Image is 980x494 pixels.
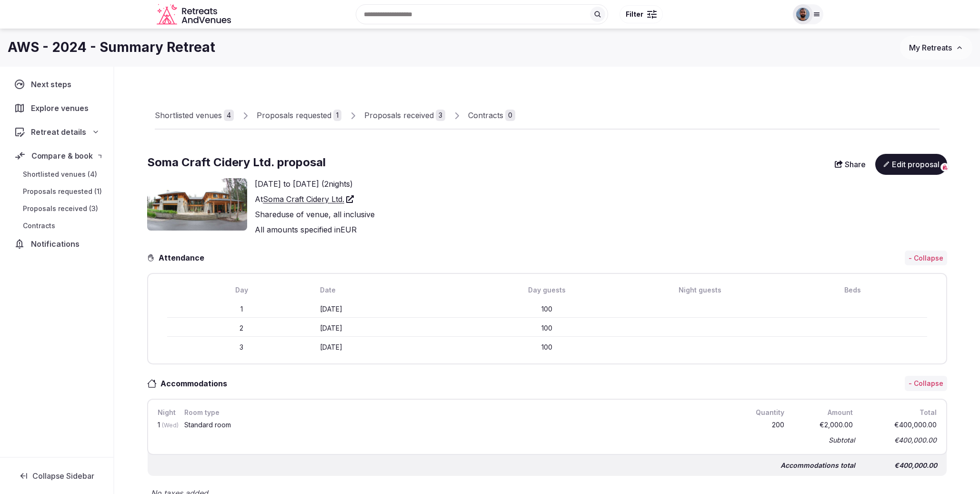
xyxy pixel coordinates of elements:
div: 4 [224,110,234,121]
span: All amounts specified in [255,225,340,234]
a: Proposals requested (1) [8,185,106,198]
button: Edit proposal [875,154,947,175]
button: - Collapse [905,376,947,391]
div: Quantity [740,407,786,418]
a: Proposals requested1 [257,102,341,130]
a: Next steps [8,74,106,94]
a: Notifications [8,234,106,254]
div: Day guests [473,285,622,295]
div: Contracts [468,110,503,121]
a: Contracts0 [468,102,515,130]
div: Shortlisted venues [155,110,222,121]
span: Proposals received (3) [23,204,98,213]
div: [DATE] [DATE] [255,178,375,190]
div: [DATE] [320,323,469,333]
h1: AWS - 2024 - Summary Retreat [8,38,215,57]
h3: Attendance [155,252,212,263]
div: Standard room [184,422,731,428]
div: 2 [167,323,316,333]
div: 100 [473,343,622,352]
div: Subtotal [829,435,855,445]
span: use of venue [281,210,329,219]
div: €400,000.00 [862,420,939,432]
a: Shortlisted venues (4) [8,168,106,181]
a: Shortlisted venues4 [155,102,234,130]
img: oliver.kattan [796,8,810,21]
div: 3 [167,343,316,352]
div: Total [862,407,939,418]
div: 200 [740,420,786,432]
div: Proposals requested [257,110,331,121]
a: Proposals received3 [364,102,445,130]
svg: Retreats and Venues company logo [157,4,233,25]
button: Share [829,156,871,173]
span: At [255,194,263,204]
div: €400,000.00 [863,459,939,472]
div: Night guests [625,285,774,295]
div: 1 [156,420,175,432]
h3: Accommodations [157,378,237,389]
div: Shared [255,209,375,220]
span: Shortlisted venues (4) [23,170,97,179]
span: proposal [277,155,326,169]
div: €400,000.00 [862,434,939,447]
div: Accommodations total [780,461,855,470]
a: Explore venues [8,98,106,118]
div: Amount [794,407,855,418]
span: Filter [626,10,643,19]
span: (Wed) [162,422,179,429]
div: Date [320,285,469,295]
span: ( 2 nights) [321,179,353,189]
div: Room type [182,407,733,418]
img: Venue cover photo [147,178,247,231]
div: 1 [333,110,341,121]
span: Explore venues [31,102,92,114]
div: €2,000.00 [794,420,855,432]
span: Notifications [31,238,83,250]
span: Contracts [23,221,55,231]
span: Next steps [31,79,75,90]
a: Visit the homepage [157,4,233,25]
a: Contracts [8,219,106,232]
button: Filter [620,5,663,23]
span: Retreat details [31,126,86,138]
div: 100 [473,323,622,333]
button: Collapse Sidebar [8,465,106,486]
div: [DATE] [320,343,469,352]
div: [DATE] [320,304,469,314]
div: Night [156,407,175,418]
div: Day [167,285,316,295]
div: 3 [436,110,445,121]
div: 100 [473,304,622,314]
span: Proposals requested (1) [23,187,102,196]
div: 1 [167,304,316,314]
a: Soma Craft Cidery Ltd. [263,193,354,205]
a: Proposals received (3) [8,202,106,215]
span: Soma Craft Cidery Ltd. [147,155,274,169]
div: EUR [255,224,375,235]
div: 0 [505,110,515,121]
span: Compare & book [31,150,93,161]
div: Beds [778,285,927,295]
div: Proposals received [364,110,434,121]
span: Collapse Sidebar [32,471,94,481]
span: to [283,179,290,189]
button: - Collapse [905,251,947,266]
span: , all inclusive [329,210,375,219]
